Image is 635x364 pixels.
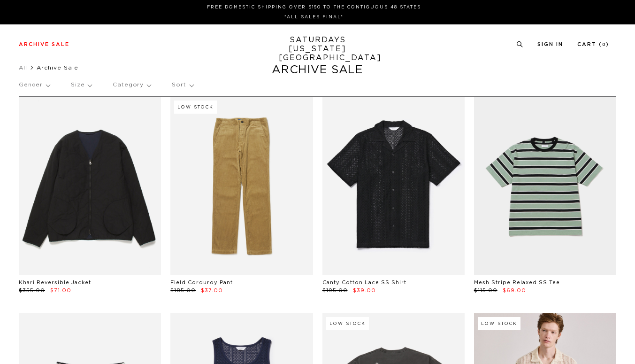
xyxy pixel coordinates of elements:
[201,288,223,293] span: $37.00
[37,65,78,70] span: Archive Sale
[23,14,605,21] p: *ALL SALES FINAL*
[172,74,193,96] p: Sort
[478,317,520,330] div: Low Stock
[71,74,92,96] p: Size
[19,42,69,47] a: Archive Sale
[50,288,71,293] span: $71.00
[174,101,217,114] div: Low Stock
[322,288,348,293] span: $195.00
[474,280,560,285] a: Mesh Stripe Relaxed SS Tee
[170,288,196,293] span: $185.00
[19,74,50,96] p: Gender
[170,280,233,285] a: Field Corduroy Pant
[19,280,91,285] a: Khari Reversible Jacket
[322,280,406,285] a: Canty Cotton Lace SS Shirt
[602,43,606,47] small: 0
[353,288,376,293] span: $39.00
[474,288,497,293] span: $115.00
[503,288,526,293] span: $69.00
[113,74,151,96] p: Category
[19,288,45,293] span: $355.00
[577,42,609,47] a: Cart (0)
[326,317,369,330] div: Low Stock
[537,42,563,47] a: Sign In
[23,4,605,11] p: FREE DOMESTIC SHIPPING OVER $150 TO THE CONTIGUOUS 48 STATES
[279,36,356,62] a: SATURDAYS[US_STATE][GEOGRAPHIC_DATA]
[19,65,27,70] a: All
